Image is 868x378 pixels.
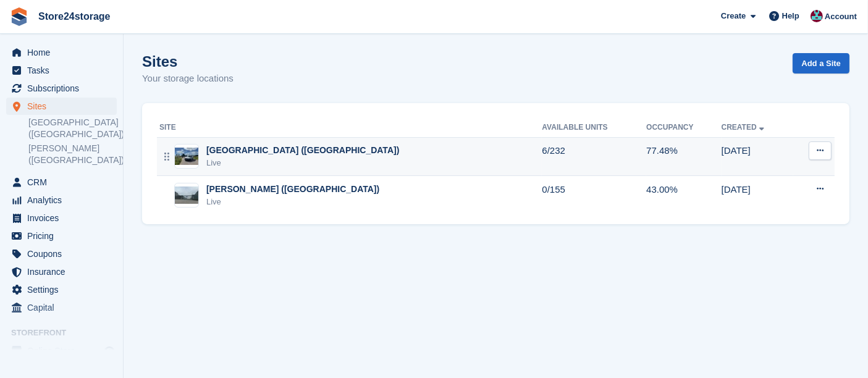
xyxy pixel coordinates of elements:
[27,44,101,61] span: Home
[28,117,117,140] a: [GEOGRAPHIC_DATA] ([GEOGRAPHIC_DATA])
[6,174,117,191] a: menu
[6,80,117,97] a: menu
[722,137,793,176] td: [DATE]
[825,10,857,23] span: Account
[102,343,117,358] a: Preview store
[11,327,123,339] span: Storefront
[27,62,101,79] span: Tasks
[6,209,117,227] a: menu
[157,118,542,138] th: Site
[10,7,28,26] img: stora-icon-8386f47178a22dfd0bd8f6a31ec36ba5ce8667c1dd55bd0f319d3a0aa187defe.svg
[142,53,234,70] h1: Sites
[206,144,399,157] div: [GEOGRAPHIC_DATA] ([GEOGRAPHIC_DATA])
[782,10,799,22] span: Help
[646,176,721,214] td: 43.00%
[27,80,101,97] span: Subscriptions
[27,98,101,115] span: Sites
[722,176,793,214] td: [DATE]
[206,183,379,196] div: [PERSON_NAME] ([GEOGRAPHIC_DATA])
[811,10,823,22] img: George
[206,157,399,169] div: Live
[175,187,198,204] img: Image of Warley Brentwood (Essex) site
[6,44,117,61] a: menu
[6,281,117,298] a: menu
[722,123,767,132] a: Created
[6,263,117,280] a: menu
[6,62,117,79] a: menu
[793,53,849,73] a: Add a Site
[27,299,101,316] span: Capital
[27,263,101,280] span: Insurance
[27,342,101,359] span: Online Store
[6,98,117,115] a: menu
[542,176,646,214] td: 0/155
[27,191,101,209] span: Analytics
[206,196,379,208] div: Live
[6,342,117,359] a: menu
[6,245,117,262] a: menu
[6,299,117,316] a: menu
[142,72,234,86] p: Your storage locations
[542,137,646,176] td: 6/232
[27,227,101,245] span: Pricing
[721,10,746,22] span: Create
[6,227,117,245] a: menu
[33,6,116,27] a: Store24storage
[28,143,117,166] a: [PERSON_NAME] ([GEOGRAPHIC_DATA])
[175,148,198,166] img: Image of Manston Airport (Kent) site
[646,137,721,176] td: 77.48%
[27,281,101,298] span: Settings
[27,209,101,227] span: Invoices
[6,191,117,209] a: menu
[646,118,721,138] th: Occupancy
[27,245,101,262] span: Coupons
[27,174,101,191] span: CRM
[542,118,646,138] th: Available Units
